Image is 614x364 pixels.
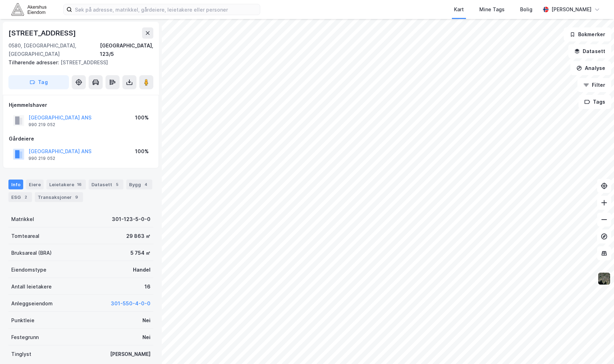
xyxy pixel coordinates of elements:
[570,61,611,75] button: Analyse
[142,316,151,325] div: Nei
[142,333,151,342] div: Nei
[142,181,149,188] div: 4
[11,215,34,223] div: Matrikkel
[11,249,52,257] div: Bruksareal (BRA)
[564,27,611,41] button: Bokmerker
[577,78,611,92] button: Filter
[11,266,46,274] div: Eiendomstype
[73,194,80,201] div: 9
[8,41,100,58] div: 0580, [GEOGRAPHIC_DATA], [GEOGRAPHIC_DATA]
[551,5,591,14] div: [PERSON_NAME]
[8,27,77,39] div: [STREET_ADDRESS]
[22,194,29,201] div: 2
[114,181,121,188] div: 5
[126,180,152,189] div: Bygg
[8,59,60,65] span: Tilhørende adresser:
[568,44,611,58] button: Datasett
[8,180,23,189] div: Info
[35,192,83,202] div: Transaksjoner
[597,272,611,285] img: 9k=
[454,5,464,14] div: Kart
[8,58,148,67] div: [STREET_ADDRESS]
[11,3,46,15] img: akershus-eiendom-logo.9091f326c980b4bce74ccdd9f866810c.svg
[479,5,505,14] div: Mine Tags
[8,192,32,202] div: ESG
[11,282,52,291] div: Antall leietakere
[100,41,153,58] div: [GEOGRAPHIC_DATA], 123/5
[520,5,532,14] div: Bolig
[9,101,153,109] div: Hjemmelshaver
[578,95,611,109] button: Tags
[46,180,86,189] div: Leietakere
[126,232,151,240] div: 29 863 ㎡
[11,299,53,308] div: Anleggseiendom
[11,316,34,325] div: Punktleie
[145,282,151,291] div: 16
[11,232,39,240] div: Tomteareal
[579,330,614,364] div: Kontrollprogram for chat
[112,215,151,223] div: 301-123-5-0-0
[11,333,39,342] div: Festegrunn
[76,181,83,188] div: 16
[133,266,151,274] div: Handel
[135,147,149,156] div: 100%
[579,330,614,364] iframe: Chat Widget
[72,4,260,15] input: Søk på adresse, matrikkel, gårdeiere, leietakere eller personer
[135,113,149,122] div: 100%
[11,350,31,358] div: Tinglyst
[26,180,44,189] div: Eiere
[110,350,151,358] div: [PERSON_NAME]
[28,122,55,128] div: 990 219 052
[89,180,123,189] div: Datasett
[111,299,151,308] button: 301-550-4-0-0
[9,135,153,143] div: Gårdeiere
[28,156,55,161] div: 990 219 052
[130,249,151,257] div: 5 754 ㎡
[8,75,69,89] button: Tag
